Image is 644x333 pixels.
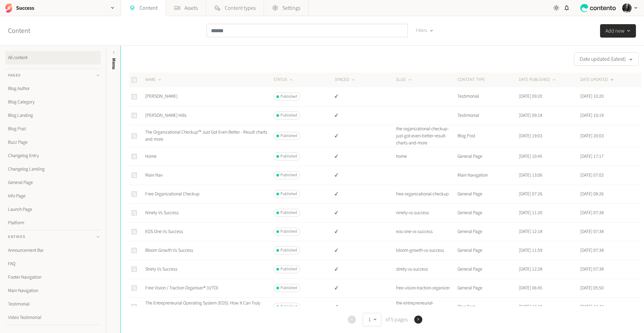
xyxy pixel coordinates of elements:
[457,166,519,185] td: Main Navigation
[16,4,34,12] h2: Success
[457,203,519,222] td: General Page
[280,229,297,235] span: Published
[457,73,519,87] th: CONTENT TYPE
[580,266,604,273] time: [DATE] 07:38
[280,172,297,178] span: Published
[457,241,519,260] td: General Page
[580,133,604,139] time: [DATE] 20:03
[334,222,396,241] td: ✔
[5,271,101,284] a: Footer Navigation
[5,203,101,216] a: Launch Page
[145,300,260,314] a: The Entrepreneurial Operating System (EOS): How It Can Truly Transform Your Business
[8,73,21,79] span: Pages
[519,153,542,160] time: [DATE] 10:45
[145,172,163,179] a: Main Nav
[396,185,457,203] td: free-organizational-checkup
[280,210,297,216] span: Published
[5,82,101,95] a: Blog Author
[5,311,101,324] a: Video Testimonial
[396,77,413,83] button: SLUG
[580,228,604,235] time: [DATE] 07:38
[145,112,186,119] a: [PERSON_NAME] Hills
[457,106,519,125] td: Testimonial
[519,93,542,100] time: [DATE] 09:20
[145,191,200,197] a: Free Organizational Checkup
[334,279,396,297] td: ✔
[334,203,396,222] td: ✔
[519,266,542,273] time: [DATE] 12:28
[280,191,297,197] span: Published
[280,304,297,310] span: Published
[5,136,101,149] a: Buzz Page
[5,189,101,203] a: Info Page
[519,285,542,291] time: [DATE] 06:45
[416,27,427,34] span: Filters
[519,247,542,254] time: [DATE] 11:59
[334,260,396,279] td: ✔
[457,125,519,147] td: Blog Post
[145,129,267,143] a: The Organizational Checkup™ Just Got Even Better - Result charts and more
[280,94,297,100] span: Published
[580,191,604,197] time: [DATE] 08:26
[411,24,439,37] button: Filters
[145,93,177,100] a: [PERSON_NAME]
[580,303,604,310] time: [DATE] 12:42
[396,203,457,222] td: ninety-vs-success
[396,297,457,316] td: the-entrepreneurial-operating-system-eos
[396,125,457,147] td: the-organizational-checkup-just-got-even-better-result-charts-and-more
[519,112,542,119] time: [DATE] 09:18
[5,176,101,189] a: General Page
[457,279,519,297] td: General Page
[145,228,183,235] a: EOS One Vs Success
[396,147,457,166] td: home
[334,125,396,147] td: ✔
[8,234,25,240] span: Entries
[580,112,604,119] time: [DATE] 10:19
[457,185,519,203] td: General Page
[396,241,457,260] td: bloom-growth-vs-success
[145,247,193,254] a: Bloom Growth Vs Success
[5,162,101,176] a: Changelog Landing
[580,93,604,100] time: [DATE] 10:20
[622,3,632,13] img: Hollie Duncan
[334,241,396,260] td: ✔
[280,153,297,159] span: Published
[334,166,396,185] td: ✔
[334,185,396,203] td: ✔
[519,209,542,216] time: [DATE] 11:20
[5,244,101,257] a: Announcement Bar
[457,87,519,106] td: Testimonial
[334,87,396,106] td: ✔
[145,209,179,216] a: Ninety Vs Success
[225,4,256,12] span: Content types
[282,4,300,12] span: Settings
[280,112,297,118] span: Published
[363,313,381,326] button: 1
[5,149,101,162] a: Changelog Entry
[396,279,457,297] td: free-vision-traction-organizer
[5,51,101,64] a: All content
[519,228,542,235] time: [DATE] 12:18
[396,222,457,241] td: eos-one-vs-success
[5,284,101,297] a: Main Navigation
[280,266,297,272] span: Published
[519,172,542,179] time: [DATE] 13:06
[580,285,604,291] time: [DATE] 05:50
[334,297,396,316] td: ✔
[457,147,519,166] td: General Page
[5,297,101,311] a: Testimonial
[280,247,297,253] span: Published
[110,58,117,69] span: Menu
[5,216,101,230] a: Platform
[273,77,294,83] button: STATUS
[145,153,157,160] a: Home
[580,247,604,254] time: [DATE] 07:38
[574,52,639,66] button: Date updated (latest)
[280,285,297,291] span: Published
[5,257,101,271] a: FAQ
[457,260,519,279] td: General Page
[5,122,101,136] a: Blog Post
[5,109,101,122] a: Blog Landing
[145,77,162,83] button: NAME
